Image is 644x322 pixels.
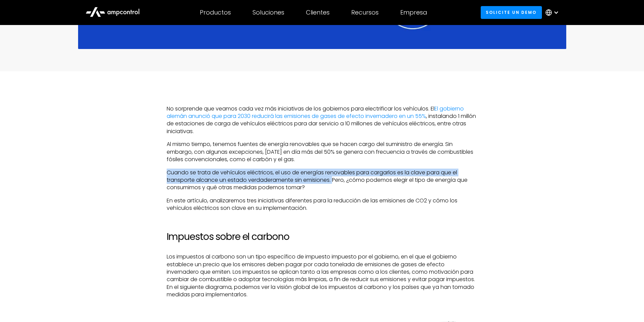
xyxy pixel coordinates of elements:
[167,105,478,135] p: No sorprende que veamos cada vez más iniciativas de los gobiernos para electrificar los vehículos...
[306,9,330,16] div: Clientes
[200,9,231,16] div: Productos
[167,169,478,192] p: Cuando se trata de vehículos eléctricos, el uso de energías renovables para cargarlos es la clave...
[481,6,542,19] a: Solicite un demo
[253,9,284,16] div: Soluciones
[400,9,427,16] div: Empresa
[167,231,478,243] h2: Impuestos sobre el carbono
[351,9,379,16] div: Recursos
[167,141,478,163] p: Al mismo tiempo, tenemos fuentes de energía renovables que se hacen cargo del suministro de energ...
[167,197,478,212] p: En este artículo, analizaremos tres iniciativas diferentes para la reducción de las emisiones de ...
[167,105,464,120] a: El gobierno alemán anunció que para 2030 reducirá las emisiones de gases de efecto invernadero en...
[167,253,478,298] p: Los impuestos al carbono son un tipo específico de impuesto impuesto por el gobierno, en el que e...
